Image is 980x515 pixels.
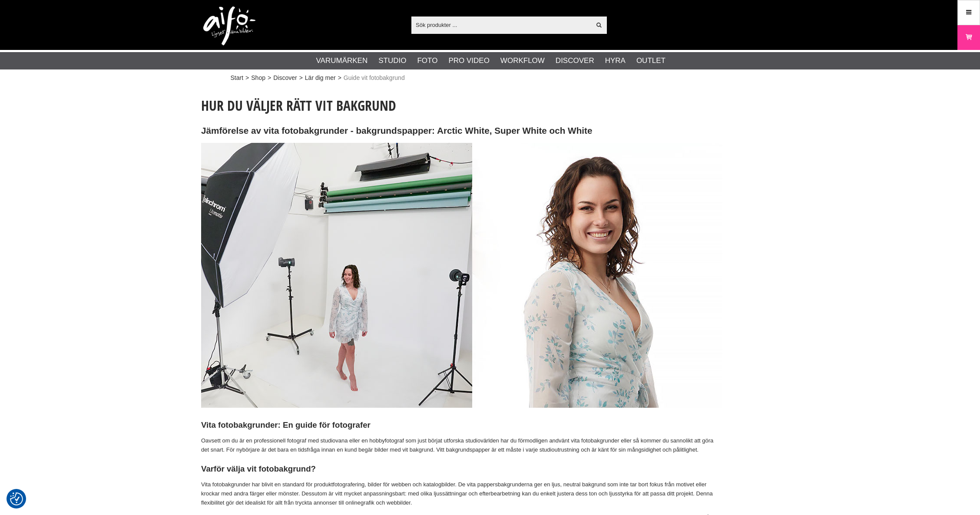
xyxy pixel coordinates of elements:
span: > [338,73,341,83]
p: Vita fotobakgrunder har blivit en standard för produktfotografering, bilder för webben och katalo... [201,480,722,507]
a: Foto [417,55,437,66]
img: Revisit consent button [10,492,23,505]
span: > [245,73,249,83]
a: Outlet [636,55,665,66]
a: Studio [378,55,406,66]
h3: Vita fotobakgrunder: En guide för fotografer [201,419,722,431]
span: > [299,73,303,83]
h2: Jämförelse av vita fotobakgrunder - bakgrundspapper: Arctic White, Super White och White [201,125,722,137]
p: Oavsett om du är en professionell fotograf med studiovana eller en hobbyfotograf som just börjat ... [201,436,722,455]
a: Workflow [500,55,545,66]
a: Discover [273,73,297,83]
img: Colorama och Manfrotto vita sömlösa pappersbakgrunder [201,143,722,408]
img: logo.png [203,7,255,46]
a: Pro Video [448,55,489,66]
a: Hyra [605,55,626,66]
a: Lär dig mer [305,73,336,83]
h3: Varför välja vit fotobakgrund? [201,463,722,475]
span: > [268,73,271,83]
button: Samtyckesinställningar [10,491,23,507]
a: Start [231,73,244,83]
h1: Hur du väljer rätt vit bakgrund [201,96,722,115]
a: Shop [251,73,265,83]
input: Sök produkter ... [411,18,591,31]
a: Varumärken [316,55,368,66]
span: Guide vit fotobakgrund [344,73,405,83]
a: Discover [556,55,594,66]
